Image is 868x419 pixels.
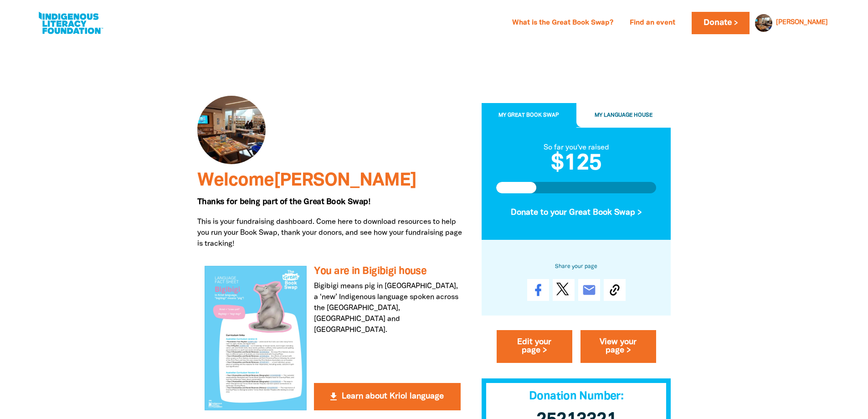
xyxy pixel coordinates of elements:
p: This is your fundraising dashboard. Come here to download resources to help you run your Book Swa... [197,217,468,249]
a: View your page > [580,330,656,363]
h2: $125 [496,153,657,175]
button: Copy Link [604,279,626,301]
span: Welcome [PERSON_NAME] [197,172,416,189]
span: My Great Book Swap [498,113,559,118]
button: Donate to your Great Book Swap > [496,201,657,225]
button: My Great Book Swap [482,103,576,128]
a: What is the Great Book Swap? [507,16,619,31]
span: Donation Number: [529,391,623,402]
span: Thanks for being part of the Great Book Swap! [197,198,370,206]
i: get_app [328,391,339,402]
a: [PERSON_NAME] [776,20,828,26]
i: email [582,283,596,297]
h3: You are in Bigibigi house [314,266,460,277]
a: email [578,279,600,301]
a: Share [527,279,549,301]
img: You are in Bigibigi house [205,266,307,410]
a: Donate [692,12,749,34]
a: Find an event [624,16,681,31]
div: So far you've raised [496,142,657,153]
span: My Language House [595,113,652,118]
h6: Share your page [496,262,657,272]
a: Post [553,279,575,301]
a: Edit your page > [497,330,572,363]
button: get_app Learn about Kriol language [314,383,460,410]
button: My Language House [576,103,671,128]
